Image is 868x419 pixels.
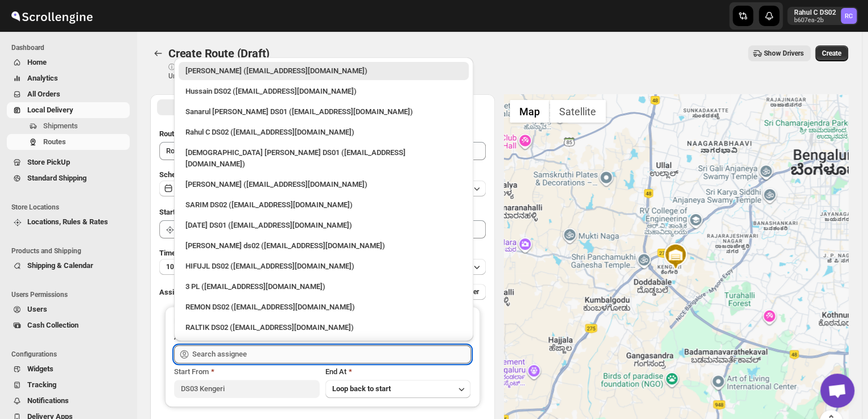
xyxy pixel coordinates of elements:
button: Notifications [7,393,130,409]
button: All Route Options [157,99,321,115]
li: Rahul C DS02 (rahul.chopra@home-run.co) [174,121,473,141]
span: Locations, Rules & Rates [27,217,108,226]
button: Widgets [7,361,130,377]
div: [DEMOGRAPHIC_DATA] [PERSON_NAME] DS01 ([EMAIL_ADDRESS][DOMAIN_NAME]) [185,147,462,170]
span: Shipments [43,121,78,130]
button: Analytics [7,70,130,86]
li: SARIM DS02 (xititor414@owlny.com) [174,194,473,214]
button: Routes [7,134,130,150]
input: Search assignee [192,345,471,363]
button: Show Drivers [748,45,811,61]
li: Sanarul Haque DS01 (fefifag638@adosnan.com) [174,100,473,121]
span: Users [27,305,47,313]
div: REMON DS02 ([EMAIL_ADDRESS][DOMAIN_NAME]) [185,301,462,313]
span: Dashboard [11,43,131,52]
span: Show Drivers [764,49,804,58]
li: Sangam DS01 (relov34542@lassora.com) [174,337,473,357]
span: Assign to [159,288,190,296]
span: Local Delivery [27,106,73,114]
button: All Orders [7,86,130,102]
span: Notifications [27,396,69,405]
button: Users [7,301,130,317]
span: Cash Collection [27,321,78,329]
span: Store PickUp [27,158,70,166]
span: Widgets [27,364,53,373]
li: RALTIK DS02 (cecih54531@btcours.com) [174,316,473,337]
div: [PERSON_NAME] ds02 ([EMAIL_ADDRESS][DOMAIN_NAME]) [185,240,462,252]
button: Shipments [7,118,130,134]
div: Hussain DS02 ([EMAIL_ADDRESS][DOMAIN_NAME]) [185,86,462,97]
span: Start From [174,367,209,376]
button: Shipping & Calendar [7,258,130,274]
span: Create Route (Draft) [168,47,270,60]
span: Scheduled for [159,170,205,179]
div: End At [325,366,471,378]
span: Users Permissions [11,290,131,299]
span: Rahul C DS02 [841,8,857,24]
button: Create [815,45,848,61]
span: Loop back to start [332,384,391,393]
div: [PERSON_NAME] ([EMAIL_ADDRESS][DOMAIN_NAME]) [185,179,462,190]
span: Start Location (Warehouse) [159,208,249,216]
div: SARIM DS02 ([EMAIL_ADDRESS][DOMAIN_NAME]) [185,199,462,211]
span: Tracking [27,380,56,389]
div: Rahul C DS02 ([EMAIL_ADDRESS][DOMAIN_NAME]) [185,127,462,138]
button: Routes [150,45,166,61]
li: Hussain DS02 (jarav60351@abatido.com) [174,80,473,100]
div: 3 PL ([EMAIL_ADDRESS][DOMAIN_NAME]) [185,281,462,292]
span: Create [822,49,841,58]
div: [DATE] DS01 ([EMAIL_ADDRESS][DOMAIN_NAME]) [185,220,462,231]
span: Add More Driver [429,287,479,296]
button: Locations, Rules & Rates [7,214,130,230]
button: Loop back to start [325,380,471,398]
li: HIFUJL DS02 (cepali9173@intady.com) [174,255,473,275]
div: Sanarul [PERSON_NAME] DS01 ([EMAIL_ADDRESS][DOMAIN_NAME]) [185,106,462,118]
img: ScrollEngine [9,2,94,30]
div: [PERSON_NAME] ([EMAIL_ADDRESS][DOMAIN_NAME]) [185,65,462,77]
span: 10 minutes [166,262,200,271]
button: Home [7,55,130,70]
span: Shipping & Calendar [27,261,93,270]
p: ⓘ Shipments can also be added from Shipments menu Unrouted tab [168,62,348,81]
p: b607ea-2b [794,17,836,24]
li: REMON DS02 (kesame7468@btcours.com) [174,296,473,316]
div: RALTIK DS02 ([EMAIL_ADDRESS][DOMAIN_NAME]) [185,322,462,333]
span: Analytics [27,74,58,82]
li: Vikas Rathod (lolegiy458@nalwan.com) [174,173,473,194]
li: Rashidul ds02 (vaseno4694@minduls.com) [174,234,473,255]
div: HIFUJL DS02 ([EMAIL_ADDRESS][DOMAIN_NAME]) [185,261,462,272]
button: 10 minutes [159,259,486,275]
li: Rahul Chopra (pukhraj@home-run.co) [174,62,473,80]
span: Route Name [159,129,199,138]
button: User menu [787,7,858,25]
p: Rahul C DS02 [794,8,836,17]
button: Show street map [510,100,549,123]
span: Products and Shipping [11,246,131,255]
text: RC [845,12,853,20]
li: 3 PL (hello@home-run.co) [174,275,473,296]
button: [DATE]|Today [159,181,486,196]
button: Show satellite imagery [549,100,606,123]
button: Cash Collection [7,317,130,333]
span: Home [27,58,47,66]
li: Raja DS01 (gasecig398@owlny.com) [174,214,473,234]
div: Open chat [820,374,854,408]
span: Routes [43,137,66,146]
span: Store Locations [11,203,131,212]
span: All Orders [27,90,60,98]
span: Time Per Stop [159,249,205,257]
span: Standard Shipping [27,174,86,182]
input: Eg: Bengaluru Route [159,142,486,160]
button: Tracking [7,377,130,393]
li: Islam Laskar DS01 (vixib74172@ikowat.com) [174,141,473,173]
span: Configurations [11,350,131,359]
